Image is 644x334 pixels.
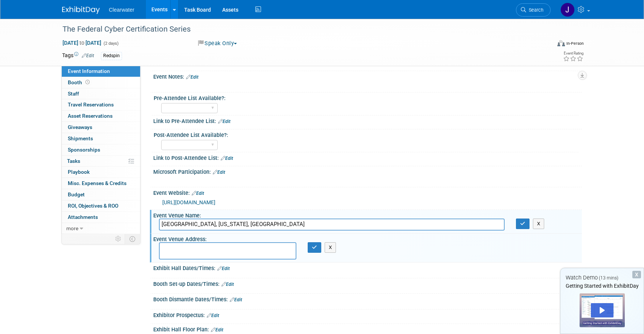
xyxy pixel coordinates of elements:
[566,41,584,46] div: In-Person
[162,199,215,205] a: [URL][DOMAIN_NAME]
[153,210,582,219] div: Event Venue Name:
[632,271,641,278] div: Dismiss
[62,167,140,178] a: Playbook
[153,310,582,319] div: Exhibitor Prospectus:
[68,135,93,141] span: Shipments
[153,324,582,334] div: Exhibit Hall Floor Plan:
[62,77,140,88] a: Booth
[153,166,582,176] div: Microsoft Participation:
[66,225,78,231] span: more
[68,124,92,130] span: Giveaways
[154,129,578,139] div: Post-Attendee List Available?:
[506,39,584,50] div: Event Format
[62,6,100,14] img: ExhibitDay
[62,144,140,155] a: Sponsorships
[526,7,543,13] span: Search
[557,40,565,46] img: Format-Inperson.png
[109,7,134,13] span: Clearwater
[68,147,100,153] span: Sponsorships
[153,187,582,197] div: Event Website:
[533,219,545,229] button: X
[153,152,582,162] div: Link to Post-Attendee List:
[230,297,242,302] a: Edit
[68,68,110,74] span: Event Information
[67,158,80,164] span: Tasks
[560,3,575,17] img: Jakera Willis
[68,203,118,209] span: ROI, Objectives & ROO
[62,223,140,234] a: more
[218,119,230,124] a: Edit
[62,66,140,77] a: Event Information
[62,122,140,133] a: Giveaways
[112,234,125,244] td: Personalize Event Tab Strip
[82,53,94,58] a: Edit
[195,39,240,47] button: Speak Only
[192,191,204,196] a: Edit
[153,294,582,304] div: Booth Dismantle Dates/Times:
[68,180,127,186] span: Misc. Expenses & Credits
[563,52,583,55] div: Event Rating
[62,212,140,223] a: Attachments
[103,41,119,46] span: (2 days)
[60,23,539,36] div: The Federal Cyber Certification Series
[62,200,140,211] a: ROI, Objectives & ROO
[325,242,336,253] button: X
[68,169,90,175] span: Playbook
[221,156,233,161] a: Edit
[68,113,113,119] span: Asset Reservations
[62,189,140,200] a: Budget
[62,178,140,189] a: Misc. Expenses & Credits
[186,74,198,80] a: Edit
[599,275,618,281] span: (13 mins)
[153,278,582,288] div: Booth Set-up Dates/Times:
[516,3,551,17] a: Search
[62,39,102,46] span: [DATE] [DATE]
[62,88,140,99] a: Staff
[62,52,94,60] td: Tags
[153,263,582,272] div: Exhibit Hall Dates/Times:
[62,99,140,110] a: Travel Reservations
[560,282,644,290] div: Getting Started with ExhibitDay
[62,156,140,167] a: Tasks
[68,91,79,97] span: Staff
[207,313,219,318] a: Edit
[217,266,230,271] a: Edit
[153,115,582,125] div: Link to Pre-Attendee List:
[213,170,225,175] a: Edit
[68,102,114,108] span: Travel Reservations
[591,303,613,317] div: Play
[221,282,234,287] a: Edit
[153,234,582,243] div: Event Venue Address:
[560,274,644,282] div: Watch Demo
[68,79,91,85] span: Booth
[68,191,85,197] span: Budget
[153,71,582,81] div: Event Notes:
[78,40,85,46] span: to
[154,93,578,102] div: Pre-Attendee List Available?:
[84,79,91,85] span: Booth not reserved yet
[62,111,140,121] a: Asset Reservations
[68,214,98,220] span: Attachments
[211,327,223,332] a: Edit
[125,234,140,244] td: Toggle Event Tabs
[101,52,122,60] div: Redspin
[62,133,140,144] a: Shipments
